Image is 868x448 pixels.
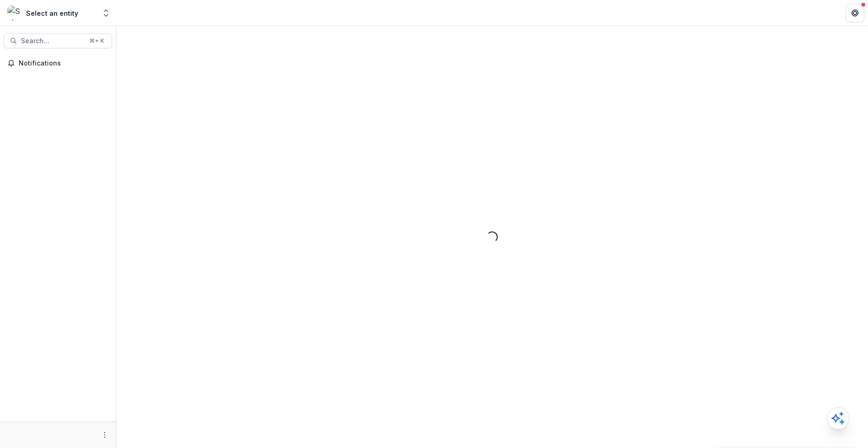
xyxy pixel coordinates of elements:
button: Open AI Assistant [827,407,849,429]
button: Search... [4,33,112,48]
span: Search... [21,37,84,45]
button: Open entity switcher [100,4,113,22]
button: More [99,429,110,441]
span: Notifications [19,59,108,67]
button: Notifications [4,56,112,71]
div: Select an entity [26,8,78,18]
div: ⌘ + K [87,36,106,46]
button: Get Help [846,4,864,22]
img: Select an entity [7,6,22,20]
